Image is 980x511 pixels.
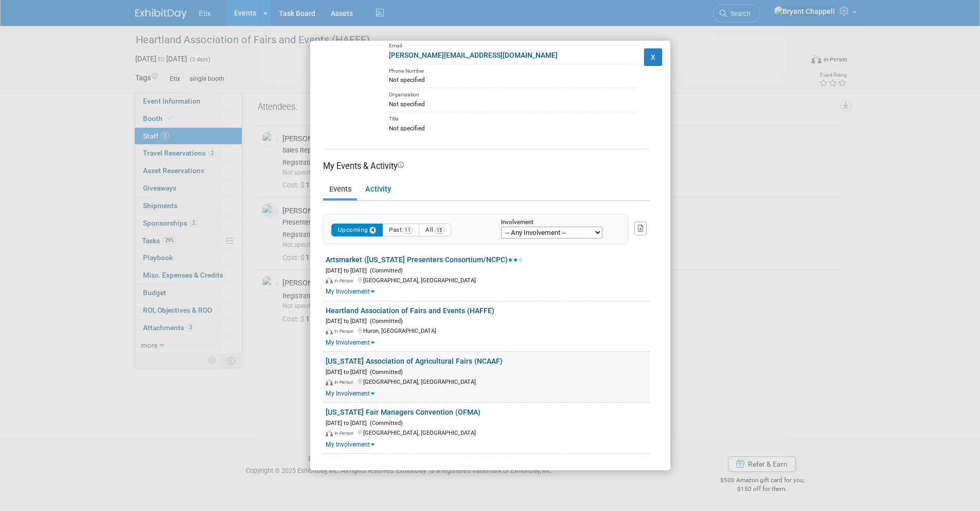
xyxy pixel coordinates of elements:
a: My Involvement [326,441,375,448]
span: In-Person [334,380,357,385]
div: [GEOGRAPHIC_DATA], [GEOGRAPHIC_DATA] [326,275,650,285]
button: Upcoming4 [331,224,383,236]
img: In-Person Event [326,379,333,385]
div: [GEOGRAPHIC_DATA], [GEOGRAPHIC_DATA] [326,377,650,386]
span: (Committed) [367,420,403,427]
span: 15 [435,227,444,234]
button: X [644,48,663,66]
div: [DATE] to [DATE] [326,418,650,428]
a: [US_STATE] Fair Managers Convention (OFMA) [326,408,480,416]
button: All15 [419,224,451,236]
span: (Committed) [367,369,403,376]
a: [PERSON_NAME][EMAIL_ADDRESS][DOMAIN_NAME] [389,51,558,59]
a: My Involvement [326,339,375,346]
a: Events [323,181,357,199]
a: My Involvement [326,390,375,397]
div: My Events & Activity [323,160,650,172]
div: Phone Number [389,64,636,76]
a: Artsmarket ([US_STATE] Presenters Consortium/NCPC) [326,255,523,264]
span: In-Person [334,278,357,283]
span: (Committed) [367,318,403,325]
span: 4 [369,227,377,234]
span: (Committed) [367,267,403,274]
div: [DATE] to [DATE] [326,367,650,377]
img: In-Person Event [326,278,333,284]
img: In-Person Event [326,329,333,335]
span: In-Person [334,329,357,334]
a: Activity [359,181,397,199]
div: [DATE] to [DATE] [326,265,650,275]
div: Title [389,112,636,124]
div: [GEOGRAPHIC_DATA], [GEOGRAPHIC_DATA] [326,428,650,437]
div: Not specified [389,75,636,84]
div: Not specified [389,99,636,109]
button: Past11 [382,224,419,236]
span: In-Person [334,431,357,436]
a: Heartland Association of Fairs and Events (HAFFE) [326,306,494,315]
div: Email [389,35,636,50]
div: [DATE] to [DATE] [326,316,650,326]
div: Not specified [389,124,636,133]
a: [US_STATE] Association of Agricultural Fairs (NCAAF) [326,357,503,365]
div: Organization [389,88,636,99]
div: Involvement [501,219,612,226]
a: My Involvement [326,288,375,295]
img: In-Person Event [326,430,333,436]
span: 11 [403,227,413,234]
div: Huron, [GEOGRAPHIC_DATA] [326,326,650,335]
